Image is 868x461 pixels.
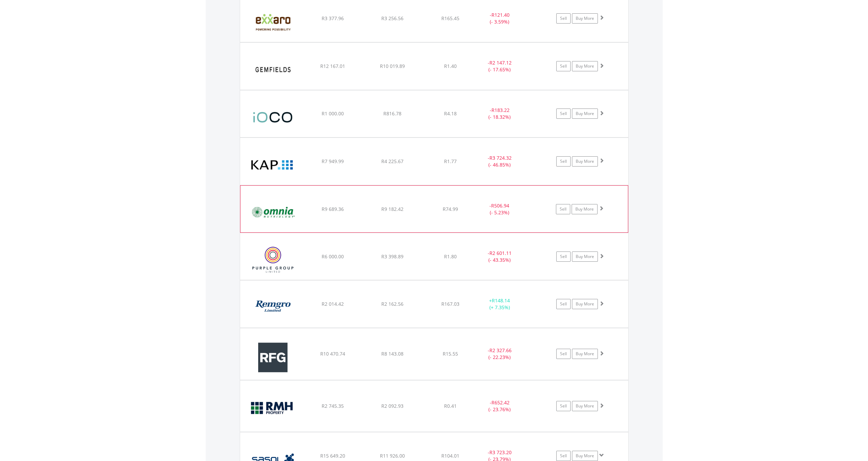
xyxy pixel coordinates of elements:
[572,61,598,71] a: Buy More
[244,3,302,40] img: EQU.ZA.EXX.png
[244,194,303,231] img: EQU.ZA.OMN.png
[244,389,302,430] img: EQU.ZA.RMH.png
[444,110,457,117] span: R4.18
[444,253,457,260] span: R1.80
[320,452,345,459] span: R15 649.20
[244,242,302,278] img: EQU.ZA.PPE.png
[381,206,403,212] span: R9 182.42
[474,59,526,73] div: - (- 17.65%)
[572,109,598,119] a: Buy More
[489,155,512,161] span: R3 724.32
[381,253,403,260] span: R3 398.89
[492,297,510,304] span: R148.14
[381,15,403,21] span: R3 256.56
[444,158,457,164] span: R1.77
[572,349,598,359] a: Buy More
[244,51,302,88] img: EQU.ZA.GML.png
[444,403,457,409] span: R0.41
[381,301,403,307] span: R2 162.56
[322,301,344,307] span: R2 014.42
[556,13,571,24] a: Sell
[474,12,526,25] div: - (- 3.59%)
[491,399,510,406] span: R652.42
[441,301,459,307] span: R167.03
[444,63,457,69] span: R1.40
[244,99,302,135] img: EQU.ZA.IOC.png
[572,251,598,262] a: Buy More
[474,297,526,311] div: + (+ 7.35%)
[556,349,571,359] a: Sell
[556,299,571,309] a: Sell
[556,251,571,262] a: Sell
[556,109,571,119] a: Sell
[491,107,510,113] span: R183.22
[572,401,598,411] a: Buy More
[474,155,526,168] div: - (- 46.85%)
[322,403,344,409] span: R2 745.35
[322,15,344,21] span: R3 377.96
[556,204,570,214] a: Sell
[381,350,403,357] span: R8 143.08
[489,347,512,354] span: R2 327.66
[322,158,344,164] span: R7 949.99
[491,202,509,209] span: R506.94
[244,146,302,183] img: EQU.ZA.KAP.png
[556,156,571,167] a: Sell
[491,12,510,18] span: R121.40
[556,451,571,461] a: Sell
[474,107,526,120] div: - (- 18.32%)
[572,13,598,24] a: Buy More
[380,63,405,69] span: R10 019.89
[489,59,512,66] span: R2 147.12
[489,449,512,456] span: R3 723.20
[443,206,458,212] span: R74.99
[556,401,571,411] a: Sell
[320,63,345,69] span: R12 167.01
[383,110,401,117] span: R816.78
[572,299,598,309] a: Buy More
[322,253,344,260] span: R6 000.00
[244,337,302,378] img: EQU.ZA.RFG.png
[474,250,526,263] div: - (- 43.35%)
[441,452,459,459] span: R104.01
[381,403,403,409] span: R2 092.93
[322,110,344,117] span: R1 000.00
[474,399,526,413] div: - (- 23.76%)
[380,452,405,459] span: R11 926.00
[322,206,344,212] span: R9 689.36
[244,289,302,326] img: EQU.ZA.REM.png
[474,202,525,216] div: - (- 5.23%)
[474,347,526,361] div: - (- 22.23%)
[441,15,459,21] span: R165.45
[572,451,598,461] a: Buy More
[381,158,403,164] span: R4 225.67
[572,204,598,214] a: Buy More
[443,350,458,357] span: R15.55
[572,156,598,167] a: Buy More
[556,61,571,71] a: Sell
[489,250,512,256] span: R2 601.11
[320,350,345,357] span: R10 470.74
